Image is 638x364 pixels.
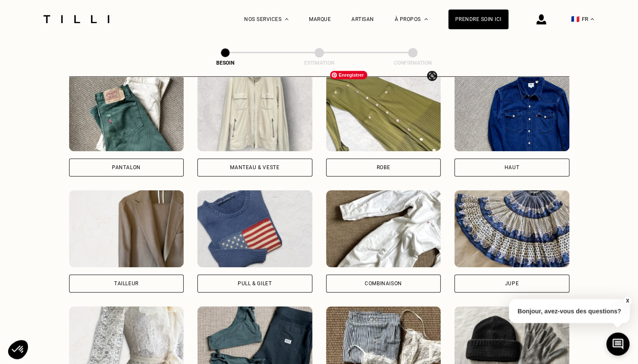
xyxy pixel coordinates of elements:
img: Logo du service de couturière Tilli [40,15,112,23]
img: Tilli retouche votre Haut [454,74,569,151]
div: Pull & gilet [238,281,272,286]
img: Tilli retouche votre Pantalon [69,74,184,151]
div: Besoin [182,60,268,66]
div: Manteau & Veste [230,165,279,170]
img: icône connexion [536,14,546,24]
img: menu déroulant [590,18,594,20]
img: Menu déroulant [285,18,288,20]
div: Jupe [505,281,519,286]
div: Combinaison [365,281,402,286]
img: Tilli retouche votre Jupe [454,190,569,267]
button: X [623,296,632,305]
img: Tilli retouche votre Pull & gilet [197,190,312,267]
div: Tailleur [114,281,139,286]
a: Artisan [351,16,374,22]
div: Confirmation [370,60,456,66]
img: Tilli retouche votre Tailleur [69,190,184,267]
a: Prendre soin ici [448,9,508,29]
a: Marque [309,16,331,22]
div: Haut [505,165,519,170]
img: Tilli retouche votre Combinaison [326,190,441,267]
div: Robe [377,165,390,170]
img: Menu déroulant à propos [424,18,428,20]
p: Bonjour, avez-vous des questions? [509,299,630,323]
span: 🇫🇷 [571,15,580,23]
img: Tilli retouche votre Robe [326,74,441,151]
img: Tilli retouche votre Manteau & Veste [197,74,312,151]
div: Pantalon [112,165,141,170]
span: Enregistrer [330,71,367,79]
div: Estimation [276,60,362,66]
